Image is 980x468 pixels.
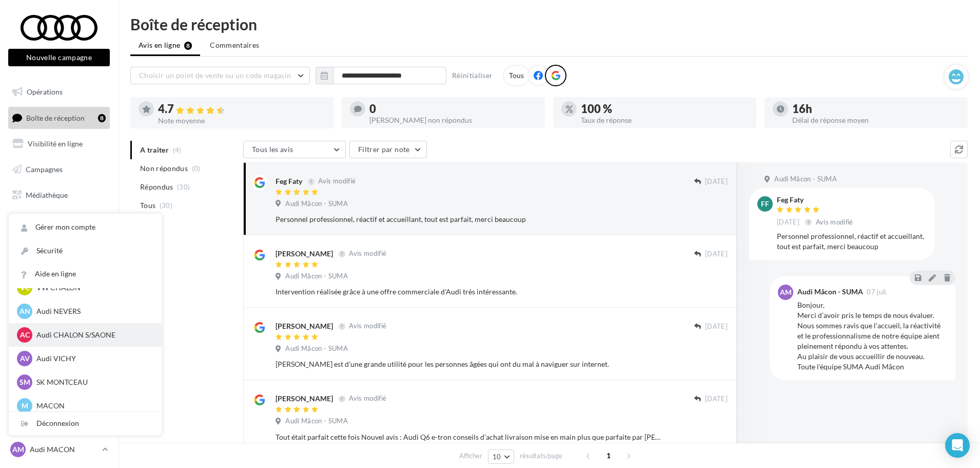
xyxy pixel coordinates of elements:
p: Audi VICHY [36,353,149,364]
span: (30) [160,201,172,210]
button: Nouvelle campagne [8,49,110,66]
span: AC [20,330,30,340]
a: Campagnes [6,159,112,180]
div: Note moyenne [158,117,325,124]
div: Feg Faty [777,196,855,203]
a: Médiathèque [6,184,112,206]
span: résultats/page [520,451,562,461]
span: Avis modifié [349,395,386,403]
div: 8 [98,114,106,122]
div: 100 % [581,103,748,115]
span: Tous les avis [252,145,293,154]
div: [PERSON_NAME] [276,321,333,331]
span: Tous [140,200,155,211]
span: [DATE] [777,218,799,227]
span: Avis modifié [349,322,386,330]
span: Audi Mâcon - SUMA [285,344,348,353]
div: Boîte de réception [130,16,968,32]
p: MACON [36,401,149,411]
div: Feg Faty [276,176,302,186]
span: Commentaires [210,40,259,50]
a: Aide en ligne [9,263,162,286]
div: Personnel professionnel, réactif et accueillant, tout est parfait, merci beaucoup [276,214,661,224]
span: Avis modifié [318,177,356,185]
span: Médiathèque [26,190,68,199]
div: Tous [503,65,530,86]
span: Répondus [140,182,173,192]
span: Avis modifié [349,250,386,258]
p: Audi MACON [30,444,98,455]
p: Audi CHALON S/SAONE [36,330,149,340]
div: Tout était parfait cette fois Nouvel avis : Audi Q6 e-tron conseils d’achat livraison mise en mai... [276,432,661,442]
button: Filtrer par note [349,141,427,158]
a: Sécurité [9,239,162,263]
a: Visibilité en ligne [6,133,112,155]
button: Tous les avis [243,141,346,158]
span: [DATE] [705,322,728,331]
span: [DATE] [705,177,728,186]
span: Audi Mâcon - SUMA [285,417,348,426]
span: Audi Mâcon - SUMA [774,175,837,184]
span: (0) [192,164,201,173]
span: SM [19,377,30,387]
div: Bonjour, Merci d’avoir pris le temps de nous évaluer. Nous sommes ravis que l’accueil, la réactiv... [797,300,947,372]
div: Intervention réalisée grâce à une offre commerciale d'Audi très intéressante. [276,287,661,297]
div: Open Intercom Messenger [945,433,970,458]
span: Afficher [459,451,482,461]
button: Choisir un point de vente ou un code magasin [130,67,310,84]
span: [DATE] [705,395,728,404]
span: 07 juil. [867,289,888,295]
span: 1 [600,447,617,464]
a: Opérations [6,81,112,103]
span: M [22,401,28,411]
span: Audi Mâcon - SUMA [285,272,348,281]
span: AM [780,287,792,297]
span: 10 [493,453,501,461]
div: Délai de réponse moyen [792,117,959,124]
span: Choisir un point de vente ou un code magasin [139,71,291,80]
span: AM [12,444,24,455]
div: Déconnexion [9,412,162,435]
a: AM Audi MACON [8,440,110,459]
button: 10 [488,450,514,464]
span: AV [20,353,30,364]
p: VW CHALON [36,283,149,293]
div: [PERSON_NAME] [276,394,333,404]
div: [PERSON_NAME] est d'une grande utilité pour les personnes âgées qui ont du mal à naviguer sur int... [276,359,661,369]
a: Gérer mon compte [9,216,162,239]
div: 4.7 [158,103,325,115]
div: [PERSON_NAME] non répondus [369,117,537,124]
div: 16h [792,103,959,115]
span: Campagnes [26,165,63,174]
div: Audi Mâcon - SUMA [797,288,863,295]
a: PLV et print personnalisable [6,210,112,240]
span: Visibilité en ligne [28,139,83,148]
div: Personnel professionnel, réactif et accueillant, tout est parfait, merci beaucoup [777,231,927,252]
span: Boîte de réception [26,113,85,122]
span: Audi Mâcon - SUMA [285,199,348,209]
span: AN [19,306,30,316]
p: Audi NEVERS [36,306,149,316]
a: Boîte de réception8 [6,107,112,129]
button: Réinitialiser [448,69,497,82]
span: VC [20,283,30,293]
span: Opérations [27,87,63,96]
div: [PERSON_NAME] [276,249,333,259]
div: 0 [369,103,537,115]
span: (30) [177,183,190,191]
span: Non répondus [140,163,188,174]
span: FF [761,199,769,209]
p: SK MONTCEAU [36,377,149,387]
span: Avis modifié [816,218,853,226]
div: Taux de réponse [581,117,748,124]
span: [DATE] [705,250,728,259]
